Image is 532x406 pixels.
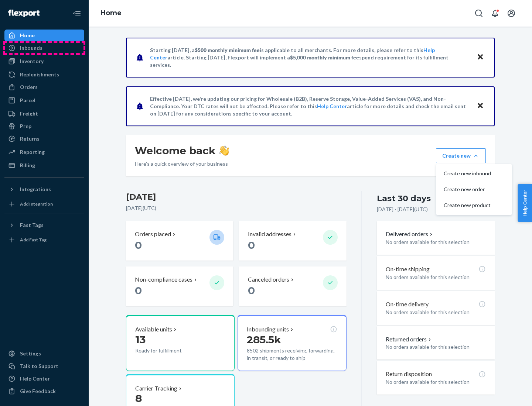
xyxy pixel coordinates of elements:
[518,184,532,222] span: Help Center
[386,309,486,316] p: No orders available for this selection
[377,193,431,204] div: Last 30 days
[4,360,84,372] a: Talk to Support
[4,81,84,93] a: Orders
[471,6,486,21] button: Open Search Box
[386,335,433,344] button: Returned orders
[4,133,84,145] a: Returns
[20,375,50,382] div: Help Center
[126,221,233,261] button: Orders placed 0
[4,373,84,385] a: Help Center
[135,160,229,168] p: Here’s a quick overview of your business
[248,239,255,251] span: 0
[20,148,45,156] div: Reporting
[247,325,289,334] p: Inbounding units
[126,315,235,371] button: Available units13Ready for fulfillment
[20,362,58,370] div: Talk to Support
[444,171,491,176] span: Create new inbound
[248,230,291,238] p: Invalid addresses
[386,238,486,246] p: No orders available for this selection
[438,197,510,213] button: Create new product
[386,300,429,309] p: On-time delivery
[20,110,38,117] div: Freight
[135,275,192,284] p: Non-compliance cases
[20,201,53,207] div: Add Integration
[20,135,40,142] div: Returns
[247,333,281,346] span: 285.5k
[438,182,510,197] button: Create new order
[239,221,346,261] button: Invalid addresses 0
[4,55,84,67] a: Inventory
[100,9,122,17] a: Home
[20,350,41,357] div: Settings
[4,42,84,54] a: Inbounds
[290,54,359,61] span: $5,000 monthly minimum fee
[135,325,172,334] p: Available units
[248,284,255,297] span: 0
[386,378,486,386] p: No orders available for this selection
[238,315,346,371] button: Inbounding units285.5k8502 shipments receiving, forwarding, in transit, or ready to ship
[20,58,44,65] div: Inventory
[20,44,42,52] div: Inbounds
[126,266,233,306] button: Non-compliance cases 0
[20,388,56,395] div: Give Feedback
[219,145,229,156] img: hand-wave emoji
[247,347,337,362] p: 8502 shipments receiving, forwarding, in transit, or ready to ship
[475,101,485,111] button: Close
[135,333,146,346] span: 13
[20,71,59,78] div: Replenishments
[20,162,35,169] div: Billing
[488,6,502,21] button: Open notifications
[4,69,84,80] a: Replenishments
[4,30,84,41] a: Home
[20,186,51,193] div: Integrations
[95,3,127,24] ol: breadcrumbs
[126,191,347,203] h3: [DATE]
[150,47,470,69] p: Starting [DATE], a is applicable to all merchants. For more details, please refer to this article...
[4,385,84,397] button: Give Feedback
[126,204,347,212] p: [DATE] ( UTC )
[20,97,35,104] div: Parcel
[20,221,44,229] div: Fast Tags
[135,239,142,251] span: 0
[377,206,428,213] p: [DATE] - [DATE] ( UTC )
[69,6,84,21] button: Close Navigation
[239,266,346,306] button: Canceled orders 0
[4,234,84,246] a: Add Fast Tag
[444,187,491,192] span: Create new order
[135,347,204,354] p: Ready for fulfillment
[504,6,519,21] button: Open account menu
[386,370,432,378] p: Return disposition
[20,32,35,39] div: Home
[135,230,171,238] p: Orders placed
[475,52,485,63] button: Close
[386,273,486,281] p: No orders available for this selection
[4,348,84,359] a: Settings
[444,203,491,208] span: Create new product
[195,47,260,53] span: $500 monthly minimum fee
[8,10,40,17] img: Flexport logo
[4,198,84,210] a: Add Integration
[4,94,84,106] a: Parcel
[4,108,84,120] a: Freight
[317,103,347,109] a: Help Center
[386,265,430,273] p: On-time shipping
[386,343,486,351] p: No orders available for this selection
[436,148,486,163] button: Create newCreate new inboundCreate new orderCreate new product
[4,146,84,158] a: Reporting
[150,95,470,117] p: Effective [DATE], we're updating our pricing for Wholesale (B2B), Reserve Storage, Value-Added Se...
[4,159,84,171] a: Billing
[135,284,142,297] span: 0
[4,219,84,231] button: Fast Tags
[438,166,510,182] button: Create new inbound
[20,123,31,130] div: Prep
[135,384,177,393] p: Carrier Tracking
[386,230,434,238] button: Delivered orders
[135,392,142,405] span: 8
[20,83,38,91] div: Orders
[4,120,84,132] a: Prep
[135,144,229,157] h1: Welcome back
[20,237,47,243] div: Add Fast Tag
[248,275,289,284] p: Canceled orders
